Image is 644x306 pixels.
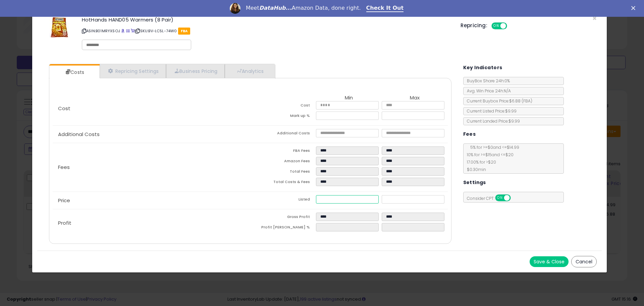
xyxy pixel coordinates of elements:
[82,17,450,22] h3: HotHands HAND05 Warmers (8 Pair)
[250,223,316,233] td: Profit [PERSON_NAME] %
[53,106,250,111] p: Cost
[53,220,250,226] p: Profit
[178,28,191,35] span: FBA
[53,198,250,203] p: Price
[467,144,519,150] span: 5 % for >= $0 and <= $14.99
[250,213,316,223] td: Gross Profit
[506,23,517,29] span: OFF
[230,3,240,14] img: Profile image for Georgie
[246,5,361,11] div: Meet Amazon Data, done right.
[464,159,496,165] span: 17.00 % for > $20
[126,28,130,34] a: All offer listings
[463,178,486,187] h5: Settings
[366,5,404,12] a: Check It Out
[530,256,569,267] button: Save & Close
[492,23,500,29] span: ON
[250,157,316,167] td: Amazon Fees
[464,88,511,94] span: Avg. Win Price 24h: N/A
[250,146,316,157] td: FBA Fees
[464,118,520,124] span: Current Landed Price: $9.99
[631,6,638,10] div: Close
[464,195,520,201] span: Consider CPT:
[82,26,450,36] p: ASIN: B01MRYXSOJ | SKU: BV-LC5L-74W0
[250,195,316,206] td: Listed
[496,195,504,201] span: ON
[509,195,520,201] span: OFF
[464,108,517,114] span: Current Listed Price: $9.99
[464,167,486,172] span: $0.30 min
[316,95,382,101] th: Min
[250,101,316,112] td: Cost
[121,28,125,34] a: BuyBox page
[259,5,292,11] i: DataHub...
[463,130,476,138] h5: Fees
[250,178,316,188] td: Total Costs & Fees
[49,65,99,79] a: Costs
[461,23,487,28] h5: Repricing:
[571,256,597,267] button: Cancel
[522,98,532,104] span: ( FBA )
[464,152,514,158] span: 10 % for >= $15 and <= $20
[166,64,225,78] a: Business Pricing
[100,64,166,78] a: Repricing Settings
[131,28,135,34] a: Your listing only
[250,167,316,178] td: Total Fees
[225,64,274,78] a: Analytics
[464,78,510,84] span: BuyBox Share 24h: 0%
[592,13,597,23] span: ×
[50,17,70,37] img: 51aizC04IeL._SL60_.jpg
[463,63,502,72] h5: Key Indicators
[509,98,532,104] span: $6.88
[250,129,316,139] td: Additional Costs
[53,165,250,170] p: Fees
[382,95,447,101] th: Max
[53,132,250,137] p: Additional Costs
[250,112,316,122] td: Mark up %
[464,98,532,104] span: Current Buybox Price:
